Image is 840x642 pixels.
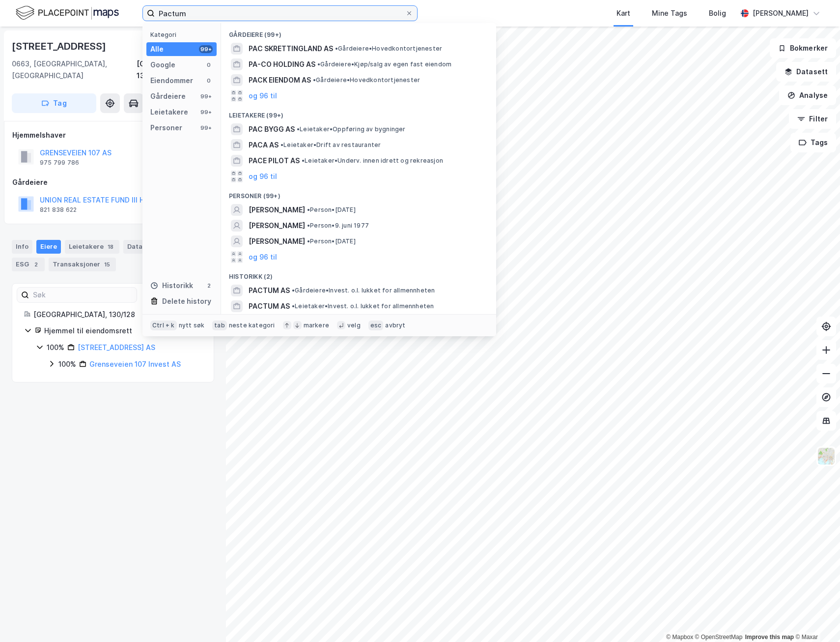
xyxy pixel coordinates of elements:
[31,260,41,269] div: 2
[297,125,406,133] span: Leietaker • Oppføring av bygninger
[368,321,384,330] div: esc
[221,265,496,283] div: Historikk (2)
[150,31,217,38] div: Kategori
[162,295,211,307] div: Delete history
[695,634,743,641] a: OpenStreetMap
[280,141,381,149] span: Leietaker • Drift av restauranter
[249,285,290,296] span: PACTUM AS
[249,251,277,263] button: og 96 til
[44,325,202,337] div: Hjemmel til eiendomsrett
[709,7,726,19] div: Bolig
[102,260,112,269] div: 15
[770,38,836,58] button: Bokmerker
[385,321,405,329] div: avbryt
[317,60,320,68] span: •
[297,125,300,133] span: •
[150,59,175,71] div: Google
[307,222,310,229] span: •
[150,106,188,118] div: Leietakere
[776,62,836,82] button: Datasett
[313,76,316,84] span: •
[249,90,277,102] button: og 96 til
[307,237,310,245] span: •
[47,342,64,353] div: 100%
[221,184,496,202] div: Personer (99+)
[249,43,333,55] span: PAC SKRETTINGLAND AS
[199,92,213,100] div: 99+
[753,7,809,19] div: [PERSON_NAME]
[779,86,836,105] button: Analyse
[652,7,687,19] div: Mine Tags
[307,206,310,213] span: •
[249,123,295,135] span: PAC BYGG AS
[249,171,277,182] button: og 96 til
[280,141,283,148] span: •
[150,122,182,134] div: Personer
[12,176,214,188] div: Gårdeiere
[155,6,405,21] input: Søk på adresse, matrikkel, gårdeiere, leietakere eller personer
[789,109,836,129] button: Filter
[12,93,96,113] button: Tag
[205,282,213,290] div: 2
[29,288,137,302] input: Søk
[78,343,155,351] a: [STREET_ADDRESS] AS
[347,321,361,329] div: velg
[249,139,279,151] span: PACA AS
[817,447,836,466] img: Z
[150,321,177,330] div: Ctrl + k
[150,75,193,87] div: Eiendommer
[36,240,61,254] div: Eiere
[791,595,840,642] iframe: Chat Widget
[137,58,214,82] div: [GEOGRAPHIC_DATA], 130/128
[249,300,290,312] span: PACTUM AS
[12,38,108,54] div: [STREET_ADDRESS]
[199,45,213,53] div: 99+
[307,206,356,214] span: Person • [DATE]
[205,77,213,85] div: 0
[205,61,213,69] div: 0
[40,206,77,214] div: 821 838 622
[292,302,295,310] span: •
[666,634,693,641] a: Mapbox
[335,45,442,53] span: Gårdeiere • Hovedkontortjenester
[249,220,305,232] span: [PERSON_NAME]
[307,237,356,245] span: Person • [DATE]
[12,240,32,254] div: Info
[199,124,213,132] div: 99+
[150,90,186,102] div: Gårdeiere
[150,280,193,292] div: Historikk
[58,358,76,370] div: 100%
[302,157,443,165] span: Leietaker • Underv. innen idrett og rekreasjon
[49,258,116,271] div: Transaksjoner
[221,104,496,121] div: Leietakere (99+)
[249,204,305,216] span: [PERSON_NAME]
[317,60,451,68] span: Gårdeiere • Kjøp/salg av egen fast eiendom
[292,302,434,310] span: Leietaker • Invest. o.l. lukket for allmennheten
[199,108,213,116] div: 99+
[150,43,164,55] div: Alle
[12,129,214,141] div: Hjemmelshaver
[179,321,205,329] div: nytt søk
[302,157,305,164] span: •
[249,155,300,167] span: PACE PILOT AS
[16,4,119,22] img: logo.f888ab2527a4732fd821a326f86c7f29.svg
[292,287,435,294] span: Gårdeiere • Invest. o.l. lukket for allmennheten
[106,242,115,252] div: 18
[212,321,227,330] div: tab
[616,7,630,19] div: Kart
[229,321,275,329] div: neste kategori
[249,58,315,70] span: PA-CO HOLDING AS
[12,258,45,271] div: ESG
[304,321,329,329] div: markere
[33,309,202,321] div: [GEOGRAPHIC_DATA], 130/128
[335,45,338,52] span: •
[123,240,172,254] div: Datasett
[221,23,496,41] div: Gårdeiere (99+)
[249,74,311,86] span: PACK EIENDOM AS
[12,58,137,82] div: 0663, [GEOGRAPHIC_DATA], [GEOGRAPHIC_DATA]
[65,240,119,254] div: Leietakere
[89,360,181,368] a: Grenseveien 107 Invest AS
[745,634,794,641] a: Improve this map
[40,159,79,167] div: 975 799 786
